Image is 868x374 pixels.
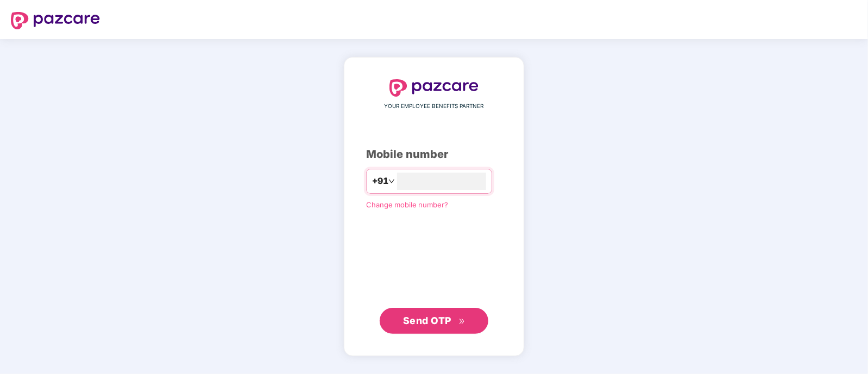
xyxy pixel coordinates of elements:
[385,102,484,111] span: YOUR EMPLOYEE BENEFITS PARTNER
[389,79,479,97] img: logo
[458,318,466,325] span: double-right
[403,315,451,326] span: Send OTP
[366,146,502,163] div: Mobile number
[372,174,388,188] span: +91
[366,200,448,209] a: Change mobile number?
[388,178,395,185] span: down
[380,308,488,334] button: Send OTPdouble-right
[11,12,100,29] img: logo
